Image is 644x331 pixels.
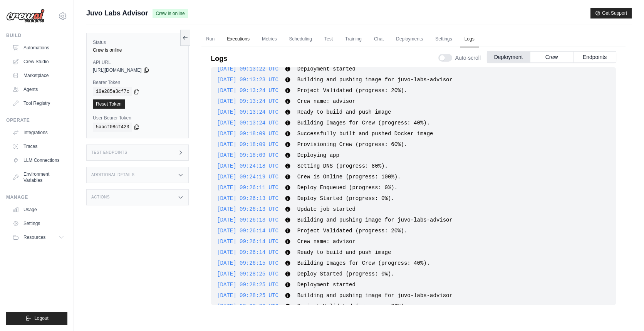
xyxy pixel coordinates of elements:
a: Chat [369,31,388,47]
a: Environment Variables [9,168,67,187]
span: Project Validated (progress: 20%). [297,228,408,234]
iframe: Chat Widget [605,294,644,331]
a: Run [201,31,219,47]
a: Deployments [391,31,428,47]
span: Deploy Started (progress: 0%). [297,271,394,277]
span: [DATE] 09:26:14 UTC [217,249,278,255]
span: Building and pushing image for juvo-labs-advisor [297,77,453,83]
button: Get Support [590,8,632,18]
h3: Actions [91,195,110,200]
span: Deploy Started (progress: 0%). [297,195,394,202]
span: [DATE] 09:13:24 UTC [217,109,278,115]
a: Crew Studio [9,55,67,68]
div: Operate [6,117,67,123]
a: Metrics [257,31,282,47]
span: Building Images for Crew (progress: 40%). [297,120,430,126]
span: [DATE] 09:26:14 UTC [217,239,278,245]
span: Juvo Labs Advisor [86,8,148,18]
span: [DATE] 09:24:19 UTC [217,174,278,180]
label: User Bearer Token [93,115,182,121]
span: [DATE] 09:26:13 UTC [217,195,278,202]
span: Deployment started [297,282,356,288]
span: [DATE] 09:26:15 UTC [217,260,278,266]
span: Crew is online [153,9,188,18]
span: Update job started [297,206,356,212]
span: [DATE] 09:28:26 UTC [217,303,278,309]
span: [DATE] 09:24:18 UTC [217,163,278,169]
img: Logo [6,9,45,24]
label: API URL [93,59,182,66]
span: Building and pushing image for juvo-labs-advisor [297,292,453,299]
span: [DATE] 09:28:25 UTC [217,292,278,299]
h3: Additional Details [91,173,134,177]
a: Executions [222,31,254,47]
span: [DATE] 09:18:09 UTC [217,131,278,137]
p: Logs [211,53,227,64]
span: Project Validated (progress: 20%). [297,87,408,94]
button: Logout [6,312,67,325]
a: Integrations [9,126,67,139]
span: [DATE] 09:28:25 UTC [217,282,278,288]
a: Logs [460,31,479,47]
button: Resources [9,231,67,244]
div: Build [6,32,67,39]
span: [DATE] 09:13:22 UTC [217,66,278,72]
label: Bearer Token [93,79,182,86]
span: [DATE] 09:18:09 UTC [217,152,278,158]
a: Traces [9,140,67,153]
h3: Test Endpoints [91,150,127,155]
span: Crew is Online (progress: 100%). [297,174,401,180]
a: Tool Registry [9,97,67,109]
button: Deployment [487,51,530,63]
span: [DATE] 09:28:25 UTC [217,271,278,277]
span: Logout [34,315,49,321]
span: Project Validated (progress: 20%). [297,303,408,309]
a: Usage [9,203,67,216]
a: Settings [431,31,456,47]
span: [DATE] 09:13:24 UTC [217,87,278,94]
span: [DATE] 09:26:13 UTC [217,217,278,223]
span: [DATE] 09:26:14 UTC [217,228,278,234]
span: [DATE] 09:26:11 UTC [217,185,278,191]
span: [DATE] 09:26:13 UTC [217,206,278,212]
span: [DATE] 09:13:24 UTC [217,98,278,104]
a: Settings [9,217,67,230]
span: Auto-scroll [455,54,481,62]
a: Test [320,31,337,47]
code: 5aacf08cf423 [93,123,132,132]
span: [DATE] 09:18:09 UTC [217,141,278,148]
button: Endpoints [573,51,616,63]
span: Building Images for Crew (progress: 40%). [297,260,430,266]
a: Scheduling [285,31,317,47]
span: Successfully built and pushed Docker image [297,131,433,137]
a: Reset Token [93,99,125,109]
a: Marketplace [9,69,67,82]
button: Crew [530,51,573,63]
span: Resources [23,234,45,240]
span: Provisioning Crew (progress: 60%). [297,141,408,148]
span: Setting DNS (progress: 80%). [297,163,388,169]
label: Status [93,39,182,45]
span: Ready to build and push image [297,109,391,115]
span: Deploying app [297,152,339,158]
div: Crew is online [93,47,182,53]
span: Crew name: advisor [297,98,356,104]
span: Building and pushing image for juvo-labs-advisor [297,217,453,223]
span: Deployment started [297,66,356,72]
div: Manage [6,194,67,200]
span: Crew name: advisor [297,239,356,245]
span: [DATE] 09:13:24 UTC [217,120,278,126]
span: Ready to build and push image [297,249,391,255]
a: Agents [9,83,67,96]
span: [DATE] 09:13:23 UTC [217,77,278,83]
a: LLM Connections [9,154,67,166]
a: Training [340,31,366,47]
a: Automations [9,42,67,54]
span: [URL][DOMAIN_NAME] [93,67,142,73]
code: 10e285a3cf7c [93,87,132,96]
span: Deploy Enqueued (progress: 0%). [297,185,397,191]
